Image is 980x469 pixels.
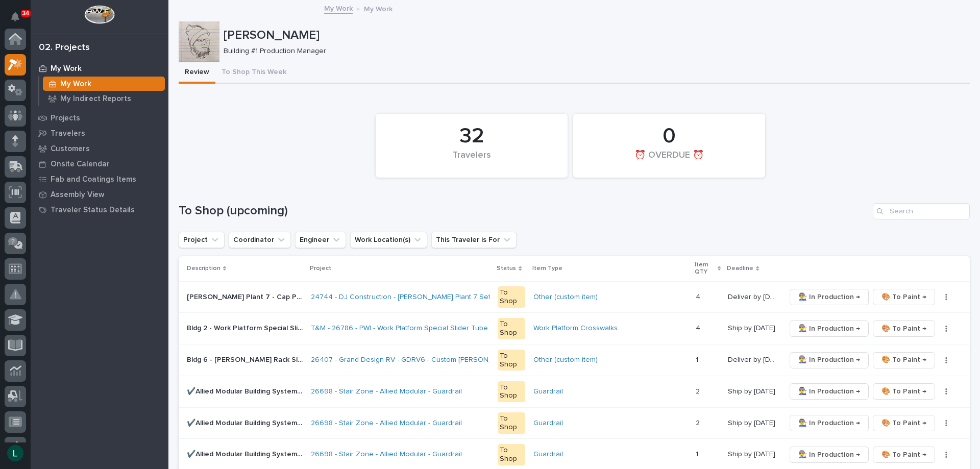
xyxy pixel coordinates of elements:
[497,263,516,274] p: Status
[533,419,563,428] a: Guardrail
[727,263,753,274] p: Deadline
[179,62,215,84] button: Review
[51,175,136,184] p: Fab and Coatings Items
[51,160,110,169] p: Onsite Calendar
[533,387,563,396] a: Guardrail
[179,204,869,218] h1: To Shop (upcoming)
[364,3,393,14] p: My Work
[498,381,525,403] div: To Shop
[696,385,702,396] p: 2
[873,447,935,463] button: 🎨 To Paint →
[881,385,926,398] span: 🎨 To Paint →
[881,449,926,461] span: 🎨 To Paint →
[696,291,702,302] p: 4
[31,61,168,76] a: My Work
[695,259,716,278] p: Item QTY
[179,344,970,376] tr: Bldg 6 - [PERSON_NAME] Rack Slide Out Floors RevisedBldg 6 - [PERSON_NAME] Rack Slide Out Floors ...
[881,291,926,303] span: 🎨 To Paint →
[790,320,869,337] button: 👨‍🏭 In Production →
[790,352,869,368] button: 👨‍🏭 In Production →
[873,289,935,305] button: 🎨 To Paint →
[728,448,777,459] p: Ship by [DATE]
[187,354,305,364] p: Bldg 6 - Lino Rack Slide Out Floors Revised
[350,232,427,248] button: Work Location(s)
[498,286,525,308] div: To Shop
[179,407,970,439] tr: ✔️Allied Modular Building Systems - Guardrail 2✔️Allied Modular Building Systems - Guardrail 2 26...
[498,444,525,465] div: To Shop
[696,417,702,428] p: 2
[51,144,90,154] p: Customers
[881,417,926,429] span: 🎨 To Paint →
[728,354,779,364] p: Deliver by 8/29/25
[5,442,26,464] button: users-avatar
[798,449,860,461] span: 👨‍🏭 In Production →
[790,447,869,463] button: 👨‍🏭 In Production →
[533,293,598,302] a: Other (custom item)
[393,150,550,171] div: Travelers
[31,110,168,126] a: Projects
[5,6,26,28] button: Notifications
[498,412,525,434] div: To Shop
[60,80,91,89] p: My Work
[51,64,82,73] p: My Work
[591,124,748,149] div: 0
[224,28,966,43] p: [PERSON_NAME]
[51,206,135,215] p: Traveler Status Details
[393,124,550,149] div: 32
[187,322,305,333] p: Bldg 2 - Work Platform Special Slider Tube (See Brinkley 6 - 23821 - it is 8' 8" Long)
[798,417,860,429] span: 👨‍🏭 In Production →
[31,187,168,202] a: Assembly View
[187,291,305,302] p: Brinkley Plant 7 - Cap Plate and Gate Cover
[31,171,168,187] a: Fab and Coatings Items
[179,281,970,313] tr: [PERSON_NAME] Plant 7 - Cap Plate and Gate Cover[PERSON_NAME] Plant 7 - Cap Plate and Gate Cover ...
[728,385,777,396] p: Ship by [DATE]
[498,350,525,371] div: To Shop
[187,417,305,428] p: ✔️Allied Modular Building Systems - Guardrail 2
[51,129,85,138] p: Travelers
[324,2,353,14] a: My Work
[533,450,563,459] a: Guardrail
[51,114,80,123] p: Projects
[311,324,649,333] a: T&M - 26786 - PWI - Work Platform Special Slider Tube (See [PERSON_NAME] 6 - 23821 - it is 8' 8" ...
[229,232,291,248] button: Coordinator
[696,354,700,364] p: 1
[311,356,586,364] a: 26407 - Grand Design RV - GDRV6 - Custom [PERSON_NAME] Rack (Slide Out Rolls)
[873,203,970,219] input: Search
[187,448,305,459] p: ✔️Allied Modular Building Systems - Guardrail 3
[498,318,525,339] div: To Shop
[39,77,168,91] a: My Work
[696,322,702,333] p: 4
[873,415,935,431] button: 🎨 To Paint →
[51,190,104,200] p: Assembly View
[790,415,869,431] button: 👨‍🏭 In Production →
[187,385,305,396] p: ✔️Allied Modular Building Systems - Guardrail 1
[310,263,331,274] p: Project
[728,417,777,428] p: Ship by [DATE]
[798,385,860,398] span: 👨‍🏭 In Production →
[215,62,292,84] button: To Shop This Week
[533,324,618,333] a: Work Platform Crosswalks
[881,354,926,366] span: 🎨 To Paint →
[179,313,970,344] tr: Bldg 2 - Work Platform Special Slider Tube (See [PERSON_NAME] 6 - 23821 - it is 8' 8" Long)Bldg 2...
[431,232,517,248] button: This Traveler is For
[790,289,869,305] button: 👨‍🏭 In Production →
[728,291,779,302] p: Deliver by 8/21/25
[84,5,114,24] img: Workspace Logo
[13,12,26,29] div: Notifications34
[295,232,346,248] button: Engineer
[224,47,962,56] p: Building #1 Production Manager
[31,202,168,217] a: Traveler Status Details
[798,291,860,303] span: 👨‍🏭 In Production →
[873,352,935,368] button: 🎨 To Paint →
[533,356,598,364] a: Other (custom item)
[728,322,777,333] p: Ship by [DATE]
[873,383,935,400] button: 🎨 To Paint →
[696,448,700,459] p: 1
[31,156,168,171] a: Onsite Calendar
[591,150,748,171] div: ⏰ OVERDUE ⏰
[311,419,462,428] a: 26698 - Stair Zone - Allied Modular - Guardrail
[179,376,970,407] tr: ✔️Allied Modular Building Systems - Guardrail 1✔️Allied Modular Building Systems - Guardrail 1 26...
[881,323,926,335] span: 🎨 To Paint →
[22,10,29,17] p: 34
[311,450,462,459] a: 26698 - Stair Zone - Allied Modular - Guardrail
